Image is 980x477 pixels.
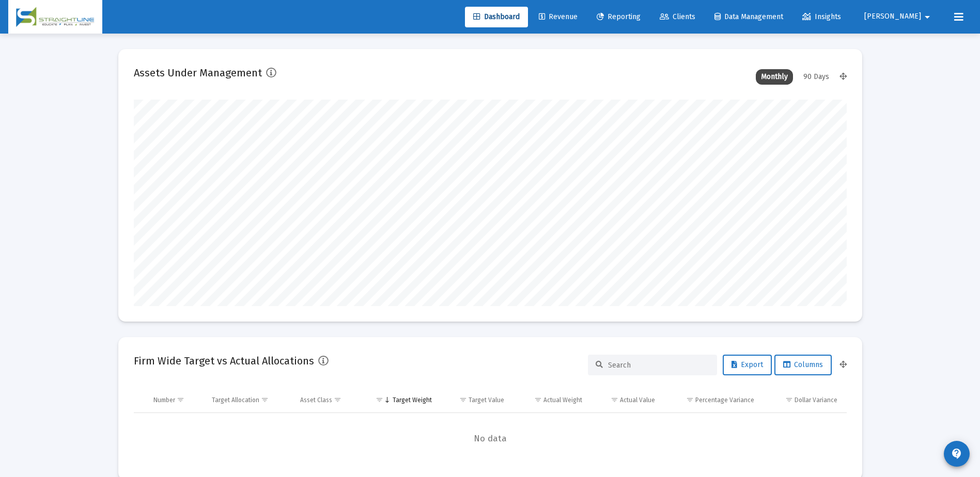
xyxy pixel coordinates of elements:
span: [PERSON_NAME] [864,12,921,21]
span: Show filter options for column 'Target Weight' [376,396,383,404]
span: Insights [802,12,841,21]
span: Show filter options for column 'Target Value' [459,396,467,404]
div: Asset Class [300,396,332,404]
span: Show filter options for column 'Target Allocation' [261,396,269,404]
span: No data [134,433,847,444]
div: Number [153,396,175,404]
mat-icon: contact_support [951,448,963,460]
a: Insights [794,7,849,27]
button: Export [723,355,772,375]
span: Reporting [597,12,641,21]
td: Column Actual Weight [511,388,589,412]
a: Reporting [588,7,649,27]
div: Actual Weight [543,396,582,404]
span: Columns [783,360,823,369]
span: Show filter options for column 'Number' [177,396,184,404]
span: Data Management [714,12,783,21]
button: [PERSON_NAME] [852,6,946,27]
span: Show filter options for column 'Actual Weight' [534,396,542,404]
span: Show filter options for column 'Actual Value' [611,396,618,404]
span: Clients [660,12,695,21]
span: Show filter options for column 'Dollar Variance' [785,396,793,404]
input: Search [608,361,709,370]
span: Export [732,360,763,369]
td: Column Dollar Variance [761,388,846,412]
a: Revenue [531,7,586,27]
h2: Assets Under Management [134,65,262,81]
div: Percentage Variance [695,396,754,404]
a: Data Management [706,7,791,27]
div: Target Value [469,396,504,404]
button: Columns [774,355,832,375]
td: Column Target Allocation [205,388,293,412]
div: Monthly [756,69,793,85]
div: Data grid [134,388,847,465]
span: Dashboard [473,12,520,21]
td: Column Actual Value [589,388,662,412]
div: Dollar Variance [795,396,837,404]
div: 90 Days [798,69,834,85]
td: Column Target Weight [362,388,439,412]
td: Column Number [146,388,205,412]
div: Actual Value [620,396,655,404]
div: Target Weight [393,396,432,404]
img: Dashboard [16,7,95,27]
span: Show filter options for column 'Asset Class' [334,396,341,404]
span: Show filter options for column 'Percentage Variance' [686,396,694,404]
mat-icon: arrow_drop_down [921,7,934,27]
span: Revenue [539,12,578,21]
td: Column Asset Class [293,388,362,412]
a: Clients [651,7,704,27]
a: Dashboard [465,7,528,27]
div: Target Allocation [212,396,259,404]
td: Column Target Value [439,388,512,412]
h2: Firm Wide Target vs Actual Allocations [134,353,314,369]
td: Column Percentage Variance [662,388,761,412]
